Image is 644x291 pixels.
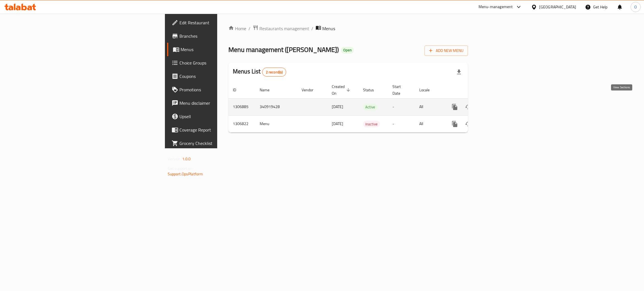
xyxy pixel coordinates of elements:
[461,117,475,131] button: Change Status
[392,83,408,97] span: Start Date
[452,65,466,79] div: Export file
[363,87,381,93] span: Status
[179,140,268,147] span: Grocery Checklist
[253,25,309,32] a: Restaurants management
[415,98,444,115] td: All
[181,46,268,53] span: Menus
[260,87,277,93] span: Name
[262,68,287,77] div: Total records count
[167,43,273,56] a: Menus
[479,4,513,10] div: Menu-management
[228,25,468,32] nav: breadcrumb
[167,137,273,150] a: Grocery Checklist
[167,16,273,29] a: Edit Restaurant
[228,82,506,133] table: enhanced table
[255,98,297,115] td: 340919428
[179,86,268,93] span: Promotions
[363,121,380,127] div: Inactive
[388,115,415,132] td: -
[419,87,437,93] span: Locale
[168,170,203,178] a: Support.OpsPlatform
[233,67,286,77] h2: Menus List
[634,4,637,10] span: O
[259,25,309,32] span: Restaurants management
[539,4,576,10] div: [GEOGRAPHIC_DATA]
[179,33,268,39] span: Branches
[168,155,181,163] span: Version:
[179,59,268,66] span: Choice Groups
[228,43,339,56] span: Menu management ( [PERSON_NAME] )
[388,98,415,115] td: -
[179,113,268,120] span: Upsell
[311,25,313,32] li: /
[179,19,268,26] span: Edit Restaurant
[167,70,273,83] a: Coupons
[167,83,273,96] a: Promotions
[302,87,321,93] span: Vendor
[262,70,286,75] span: 2 record(s)
[167,123,273,137] a: Coverage Report
[182,155,191,163] span: 1.0.0
[332,83,352,97] span: Created On
[332,103,343,110] span: [DATE]
[341,48,354,53] span: Open
[167,29,273,43] a: Branches
[341,47,354,54] div: Open
[448,117,461,131] button: more
[179,73,268,80] span: Coupons
[167,56,273,70] a: Choice Groups
[168,165,193,172] span: Get support on:
[444,82,506,99] th: Actions
[322,25,335,32] span: Menus
[255,115,297,132] td: Menu
[179,100,268,106] span: Menu disclaimer
[363,121,380,127] span: Inactive
[448,100,461,114] button: more
[332,120,343,127] span: [DATE]
[167,110,273,123] a: Upsell
[363,104,377,110] div: Active
[179,127,268,133] span: Coverage Report
[461,100,475,114] button: Change Status
[425,46,468,56] button: Add New Menu
[415,115,444,132] td: All
[167,96,273,110] a: Menu disclaimer
[429,47,463,54] span: Add New Menu
[233,87,243,93] span: ID
[363,104,377,110] span: Active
